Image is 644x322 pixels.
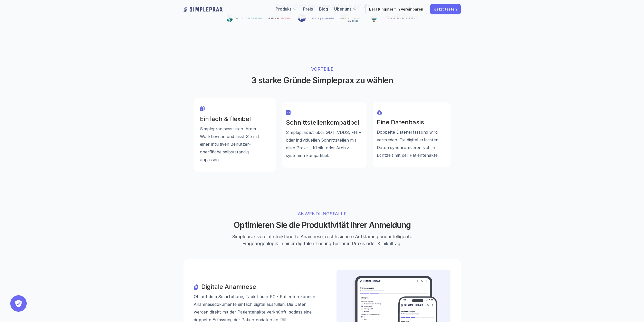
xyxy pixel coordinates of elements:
[430,4,461,14] a: Jetzt testen
[286,119,362,126] h3: Schnittstellenkompatibel
[242,66,402,72] p: VORTEILE
[434,7,457,12] p: Jetzt testen
[369,7,423,12] p: Beratungstermin vereinbaren
[200,125,270,163] p: Simpleprax passt sich Ihrem Workflow an und lässt Sie mit einer intuitiven Benutzer­oberfläche se...
[201,283,322,291] h3: Digitale Anamnese
[319,6,328,12] a: Blog
[303,6,313,12] a: Preis
[365,4,427,14] a: Beratungstermin vereinbaren
[200,115,270,123] h3: Einfach & flexibel
[226,220,418,230] h2: Optimieren Sie die Produktivität Ihrer Anmeldung
[377,119,446,126] h3: Eine Datenbasis
[334,6,351,12] a: Über uns
[226,233,418,247] p: Simpleprax vereint strukturierte Anamnese, rechtssichere Aufklärung und intelligente Fragebogenlo...
[286,128,362,159] p: Simpleprax ist über GDT, VDDS, FHIR oder individuellen Schnittstellen mit allen Praxis-, Klinik- ...
[242,210,402,217] p: ANWENDUNGSFÄLLE
[226,76,418,85] h2: 3 starke Gründe Simpleprax zu wählen
[377,128,446,159] p: Doppelte Datenerfassung wird vermieden. Die digital erfassten Daten synchronisieren sich in Echtz...
[276,6,291,12] a: Produkt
